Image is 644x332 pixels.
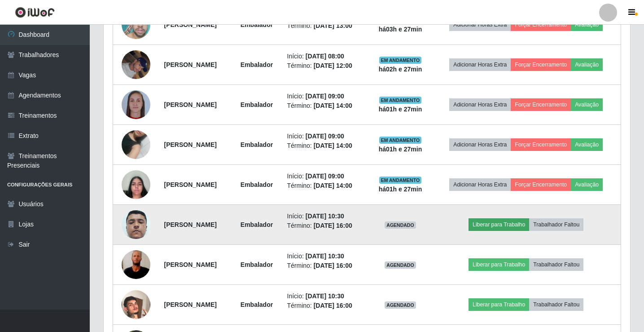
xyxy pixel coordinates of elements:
img: 1754491826586.jpeg [122,45,150,84]
li: Término: [287,21,364,31]
time: [DATE] 16:00 [314,262,352,269]
button: Trabalhador Faltou [529,218,583,231]
strong: [PERSON_NAME] [164,301,216,308]
li: Término: [287,181,364,190]
strong: Embalador [241,101,273,108]
img: 1751591398028.jpeg [122,233,150,297]
li: Início: [287,252,364,261]
li: Início: [287,292,364,301]
button: Avaliação [571,58,603,71]
time: [DATE] 09:00 [306,173,344,180]
time: [DATE] 16:00 [314,302,352,309]
strong: há 02 h e 27 min [379,66,422,73]
img: 1726002463138.jpeg [122,279,150,330]
button: Liberar para Trabalho [469,298,529,311]
time: [DATE] 14:00 [314,142,352,149]
strong: Embalador [241,141,273,148]
strong: há 01 h e 27 min [379,106,422,113]
button: Forçar Encerramento [511,18,571,31]
time: [DATE] 10:30 [306,252,344,260]
span: EM ANDAMENTO [379,97,422,104]
strong: [PERSON_NAME] [164,61,216,68]
strong: há 01 h e 27 min [379,146,422,153]
button: Avaliação [571,178,603,191]
button: Liberar para Trabalho [469,218,529,231]
strong: Embalador [241,21,273,28]
li: Término: [287,61,364,71]
li: Início: [287,212,364,221]
button: Forçar Encerramento [511,178,571,191]
button: Avaliação [571,138,603,151]
strong: [PERSON_NAME] [164,261,216,268]
strong: há 03 h e 27 min [379,26,422,33]
button: Adicionar Horas Extra [449,98,511,111]
time: [DATE] 16:00 [314,222,352,229]
strong: [PERSON_NAME] [164,21,216,28]
time: [DATE] 10:30 [306,292,344,300]
button: Trabalhador Faltou [529,298,583,311]
button: Forçar Encerramento [511,58,571,71]
strong: há 01 h e 27 min [379,186,422,193]
img: 1748551724527.jpeg [122,6,150,44]
span: AGENDADO [385,221,416,229]
strong: Embalador [241,181,273,188]
strong: Embalador [241,261,273,268]
li: Término: [287,301,364,310]
li: Término: [287,221,364,230]
time: [DATE] 09:00 [306,133,344,140]
button: Avaliação [571,98,603,111]
button: Avaliação [571,18,603,31]
span: EM ANDAMENTO [379,137,422,144]
button: Adicionar Horas Extra [449,58,511,71]
li: Início: [287,92,364,101]
strong: [PERSON_NAME] [164,141,216,148]
img: 1744245132038.jpeg [122,165,150,204]
button: Forçar Encerramento [511,138,571,151]
button: Forçar Encerramento [511,98,571,111]
li: Início: [287,132,364,141]
time: [DATE] 13:00 [314,22,352,29]
img: 1700235311626.jpeg [122,119,150,170]
li: Término: [287,141,364,151]
img: 1705009290987.jpeg [122,90,150,119]
strong: Embalador [241,301,273,308]
li: Término: [287,101,364,111]
li: Término: [287,261,364,270]
strong: Embalador [241,61,273,68]
span: AGENDADO [385,261,416,269]
button: Adicionar Horas Extra [449,138,511,151]
span: EM ANDAMENTO [379,177,422,184]
time: [DATE] 14:00 [314,182,352,189]
li: Início: [287,172,364,181]
strong: [PERSON_NAME] [164,181,216,188]
strong: [PERSON_NAME] [164,101,216,108]
img: 1697820743955.jpeg [122,199,150,250]
button: Adicionar Horas Extra [449,18,511,31]
img: CoreUI Logo [15,7,55,18]
button: Trabalhador Faltou [529,258,583,271]
button: Liberar para Trabalho [469,258,529,271]
li: Início: [287,52,364,61]
time: [DATE] 08:00 [306,53,344,60]
span: EM ANDAMENTO [379,57,422,64]
time: [DATE] 14:00 [314,102,352,109]
strong: Embalador [241,221,273,228]
strong: [PERSON_NAME] [164,221,216,228]
button: Adicionar Horas Extra [449,178,511,191]
span: AGENDADO [385,301,416,309]
time: [DATE] 10:30 [306,212,344,220]
time: [DATE] 12:00 [314,62,352,69]
time: [DATE] 09:00 [306,93,344,100]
